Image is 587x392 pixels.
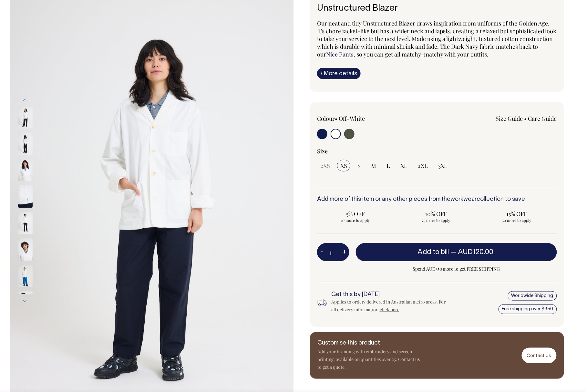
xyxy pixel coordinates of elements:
[478,208,555,225] input: 15% OFF 50 more to apply
[320,210,391,218] span: 5% OFF
[18,212,33,234] img: off-white
[20,93,30,107] button: Previous
[401,210,471,218] span: 10% OFF
[368,160,379,171] input: M
[438,162,448,170] span: 3XL
[371,162,376,170] span: M
[317,115,413,122] div: Colour
[18,106,33,129] img: off-white
[435,160,451,171] input: 3XL
[317,246,326,259] button: -
[18,238,33,261] img: off-white
[317,4,557,14] h6: Unstructured Blazer
[400,162,407,170] span: XL
[354,160,364,171] input: S
[317,340,421,346] h6: Customise this product
[524,115,527,122] span: •
[340,162,347,170] span: XS
[415,160,431,171] input: 2XL
[451,197,477,202] a: workwear
[18,265,33,287] img: off-white
[320,162,330,170] span: 2XS
[386,162,390,170] span: L
[418,162,428,170] span: 2XL
[317,19,557,58] span: Our neat and tidy Unstructured Blazer draws inspiration from uniforms of the Golden Age. It's cho...
[383,160,393,171] input: L
[18,159,33,181] img: off-white
[397,160,411,171] input: XL
[18,132,33,155] img: off-white
[18,291,33,314] img: off-white
[354,50,489,58] span: , so you can get all matchy-matchy with your outfits.
[321,70,322,77] span: i
[451,249,495,255] span: —
[317,160,333,171] input: 2XS
[528,115,557,122] a: Care Guide
[339,246,349,259] button: +
[481,210,552,218] span: 15% OFF
[326,50,354,58] a: Nice Pants
[481,218,552,223] span: 50 more to apply
[331,298,448,314] div: Applies to orders delivered in Australian metro areas. For all delivery information, .
[380,306,399,313] a: click here
[317,147,557,155] div: Size
[317,68,361,79] a: iMore details
[401,218,471,223] span: 25 more to apply
[339,115,365,122] label: Off-White
[398,208,475,225] input: 10% OFF 25 more to apply
[331,292,448,298] h6: Get this by [DATE]
[317,348,421,371] p: Add your branding with embroidery and screen printing, available on quantities over 25. Contact u...
[20,294,30,308] button: Next
[496,115,523,122] a: Size Guide
[356,265,557,273] span: Spend AUD350 more to get FREE SHIPPING
[458,249,494,255] span: AUD120.00
[317,196,557,203] h6: Add more of this item or any other pieces from the collection to save
[522,348,557,363] a: Contact Us
[417,249,449,255] span: Add to bill
[356,243,557,261] button: Add to bill —AUD120.00
[317,208,394,225] input: 5% OFF 10 more to apply
[18,185,33,208] img: off-white
[357,162,361,170] span: S
[337,160,350,171] input: XS
[320,218,391,223] span: 10 more to apply
[335,115,337,122] span: •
